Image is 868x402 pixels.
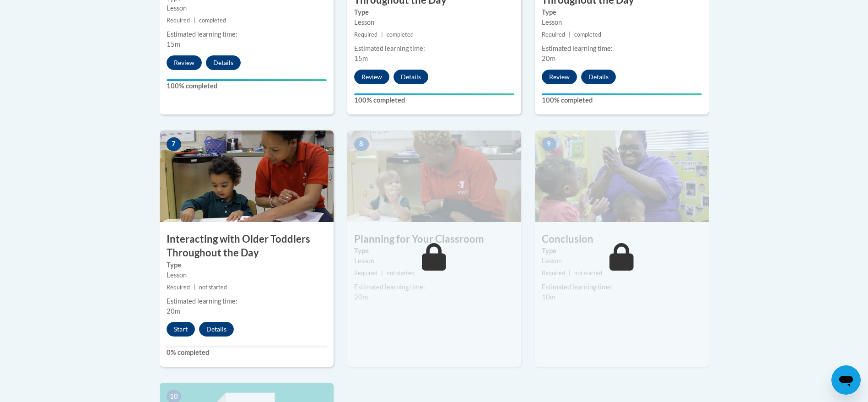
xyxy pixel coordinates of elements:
button: Start [167,322,195,337]
label: Type [542,7,702,17]
button: Details [206,55,241,70]
span: Required [167,284,190,291]
span: | [194,284,195,291]
span: 20m [542,54,555,62]
span: Required [354,270,377,277]
div: Your progress [167,79,327,81]
button: Review [542,70,577,84]
span: Required [542,31,565,38]
span: Required [542,270,565,277]
span: Required [167,17,190,24]
div: Lesson [354,17,514,27]
label: 100% completed [167,81,327,91]
div: Lesson [542,256,702,266]
span: 9 [542,137,556,151]
span: completed [199,17,226,24]
span: Required [354,31,377,38]
div: Estimated learning time: [167,29,327,39]
label: Type [354,7,514,17]
img: Course Image [347,130,521,222]
span: 20m [354,293,368,301]
span: completed [387,31,414,38]
img: Course Image [535,130,709,222]
span: not started [199,284,227,291]
button: Details [581,70,616,84]
h3: Planning for Your Classroom [347,232,521,246]
div: Estimated learning time: [542,43,702,54]
span: completed [574,31,601,38]
span: | [194,17,195,24]
h3: Interacting with Older Toddlers Throughout the Day [160,232,334,261]
label: 0% completed [167,348,327,358]
label: 100% completed [542,95,702,105]
iframe: Button to launch messaging window [831,365,861,395]
div: Estimated learning time: [354,282,514,292]
label: Type [542,246,702,256]
button: Review [167,55,202,70]
span: | [381,31,383,38]
span: 8 [354,137,369,151]
div: Estimated learning time: [354,43,514,54]
span: 10m [542,293,555,301]
h3: Conclusion [535,232,709,246]
button: Details [199,322,234,337]
div: Estimated learning time: [542,282,702,292]
div: Your progress [354,93,514,95]
span: not started [574,270,602,277]
div: Estimated learning time: [167,296,327,306]
label: Type [354,246,514,256]
span: | [569,270,571,277]
div: Lesson [167,3,327,13]
div: Lesson [167,270,327,280]
span: 7 [167,137,181,151]
span: not started [387,270,415,277]
div: Your progress [542,93,702,95]
span: | [569,31,571,38]
button: Review [354,70,389,84]
label: Type [167,260,327,270]
span: 15m [167,40,180,48]
img: Course Image [160,130,334,222]
span: 15m [354,54,368,62]
span: 20m [167,307,180,315]
span: | [381,270,383,277]
div: Lesson [354,256,514,266]
button: Details [394,70,428,84]
label: 100% completed [354,95,514,105]
div: Lesson [542,17,702,27]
